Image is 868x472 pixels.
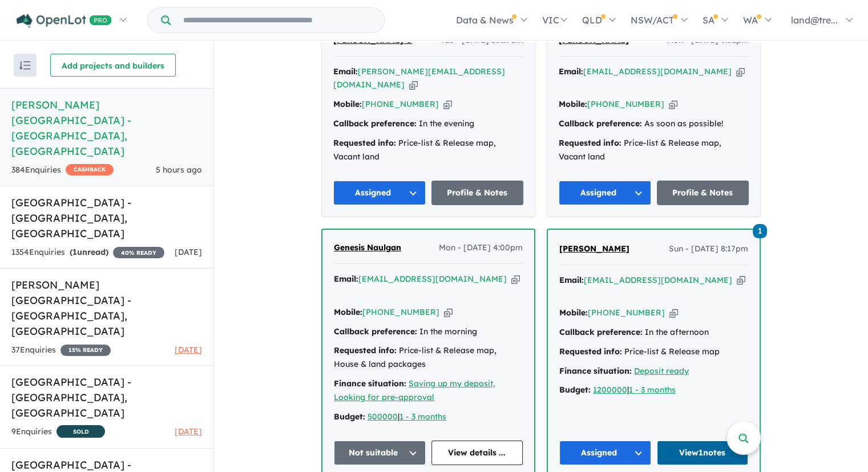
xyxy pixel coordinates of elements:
strong: Finance situation: [334,378,406,389]
button: Copy [736,66,745,78]
span: [PERSON_NAME] [559,35,629,45]
a: Saving up my deposit, Looking for pre-approval [334,378,495,402]
strong: Mobile: [559,99,587,109]
span: [PERSON_NAME] [559,243,629,254]
button: Assigned [559,441,651,465]
h5: [PERSON_NAME] [GEOGRAPHIC_DATA] - [GEOGRAPHIC_DATA] , [GEOGRAPHIC_DATA] [11,277,202,339]
span: CASHBACK [66,164,114,175]
strong: Budget: [334,411,365,422]
span: 5 hours ago [156,165,202,175]
div: As soon as possible! [559,117,749,131]
a: [PHONE_NUMBER] [587,99,664,109]
span: Mon - [DATE] 4:00pm [439,241,523,255]
button: Copy [444,306,453,318]
span: [DATE] [175,426,202,437]
a: [PHONE_NUMBER] [588,307,665,318]
span: 40 % READY [113,247,164,258]
button: Copy [669,307,678,319]
a: View details ... [431,441,523,465]
a: [PHONE_NUMBER] [362,307,439,317]
img: sort.svg [19,61,31,70]
div: | [334,410,523,424]
span: [DATE] [175,345,202,355]
a: [EMAIL_ADDRESS][DOMAIN_NAME] [584,275,732,285]
h5: [GEOGRAPHIC_DATA] - [GEOGRAPHIC_DATA] , [GEOGRAPHIC_DATA] [11,374,202,421]
a: Profile & Notes [431,181,524,205]
div: In the evening [333,117,523,131]
button: Assigned [559,181,651,205]
a: 1 - 3 months [629,385,676,395]
strong: Email: [559,275,584,285]
button: Assigned [333,181,426,205]
button: Add projects and builders [50,54,176,77]
a: [EMAIL_ADDRESS][DOMAIN_NAME] [583,66,732,77]
a: [PERSON_NAME] [559,242,629,256]
strong: Mobile: [334,307,362,317]
div: Price-list & Release map, House & land packages [334,344,523,371]
a: Genesis Naulgan [334,241,401,255]
strong: Callback preference: [559,118,642,129]
img: Openlot PRO Logo White [17,14,112,28]
button: Copy [737,274,745,286]
span: 15 % READY [60,345,111,356]
span: SOLD [56,425,105,438]
span: Genesis Naulgan [334,242,401,253]
strong: Email: [559,66,583,77]
div: 1354 Enquir ies [11,246,164,259]
strong: Email: [334,274,358,284]
a: 1200000 [593,385,627,395]
button: Copy [511,273,520,285]
strong: Mobile: [559,307,588,318]
span: [DATE] [175,247,202,257]
strong: Callback preference: [333,118,417,129]
button: Copy [443,98,452,110]
strong: Budget: [559,385,591,395]
strong: Requested info: [333,138,396,148]
input: Try estate name, suburb, builder or developer [173,8,382,33]
strong: Callback preference: [559,327,643,337]
a: Deposit ready [634,366,689,376]
div: Price-list & Release map [559,345,748,359]
strong: Email: [333,66,358,77]
div: 37 Enquir ies [11,343,111,357]
span: 1 [753,224,767,238]
a: [PHONE_NUMBER] [362,99,439,109]
a: [EMAIL_ADDRESS][DOMAIN_NAME] [358,274,507,284]
a: 1 [753,222,767,238]
div: Price-list & Release map, Vacant land [333,137,523,164]
span: land@tre... [791,14,838,26]
div: In the morning [334,325,523,339]
a: 1 - 3 months [399,411,446,422]
strong: Callback preference: [334,326,417,337]
strong: Requested info: [334,345,397,355]
div: 9 Enquir ies [11,425,105,439]
button: Copy [409,79,418,91]
span: 1 [72,247,77,257]
a: View1notes [657,441,749,465]
button: Copy [669,98,677,110]
div: Price-list & Release map, Vacant land [559,137,749,164]
strong: ( unread) [70,247,108,257]
span: [PERSON_NAME] G [333,35,412,45]
div: | [559,383,748,397]
a: [PERSON_NAME][EMAIL_ADDRESS][DOMAIN_NAME] [333,66,505,90]
strong: Requested info: [559,346,622,357]
button: Not suitable [334,441,426,465]
span: Sun - [DATE] 8:17pm [669,242,748,256]
h5: [GEOGRAPHIC_DATA] - [GEOGRAPHIC_DATA] , [GEOGRAPHIC_DATA] [11,195,202,241]
a: Profile & Notes [657,181,749,205]
a: 500000 [368,411,398,422]
div: 384 Enquir ies [11,163,114,177]
strong: Finance situation: [559,366,632,376]
strong: Requested info: [559,138,621,148]
h5: [PERSON_NAME][GEOGRAPHIC_DATA] - [GEOGRAPHIC_DATA] , [GEOGRAPHIC_DATA] [11,97,202,159]
div: In the afternoon [559,326,748,339]
strong: Mobile: [333,99,362,109]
